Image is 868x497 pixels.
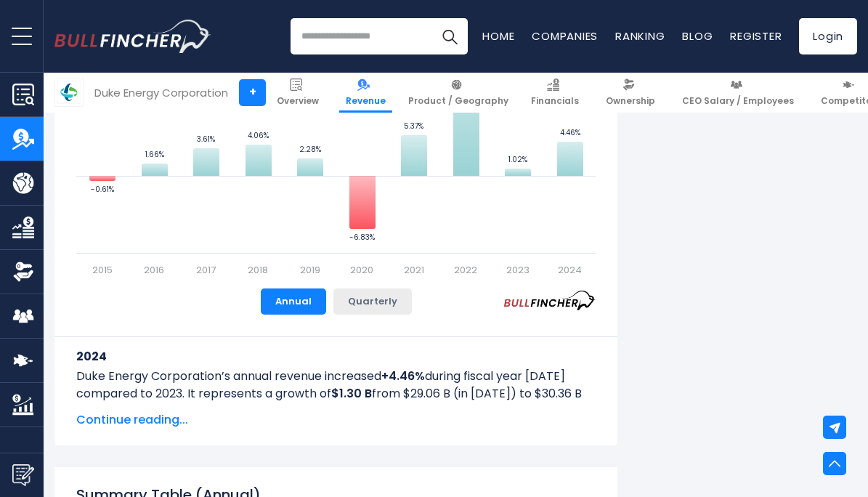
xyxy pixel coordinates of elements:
a: Revenue [339,73,392,113]
a: Product / Geography [402,73,515,113]
text: 2021 [404,263,424,277]
a: Login [799,18,857,54]
text: 2017 [196,263,216,277]
a: Overview [270,73,325,113]
span: CEO Salary / Employees [682,95,794,107]
a: Financials [524,73,585,113]
a: Ranking [615,28,665,44]
text: 2020 [350,263,373,277]
text: 2019 [300,263,320,277]
span: Ownership [606,95,655,107]
a: Ownership [599,73,662,113]
span: Continue reading... [76,411,596,429]
text: 2.28% [299,144,321,155]
text: 2022 [454,263,477,277]
a: Register [730,28,782,44]
a: + [239,79,266,106]
span: Revenue [346,95,386,107]
text: 2018 [248,263,268,277]
text: 1.02% [508,154,527,165]
img: Bullfincher logo [54,20,211,53]
b: $1.30 B [331,385,372,402]
a: Go to homepage [54,20,211,53]
text: 2024 [558,263,582,277]
h3: 2024 [76,347,596,365]
text: 2016 [144,263,164,277]
img: Ownership [12,261,34,283]
img: DUK logo [55,78,83,106]
button: Search [431,18,468,54]
a: CEO Salary / Employees [676,73,800,113]
a: Companies [532,28,598,44]
span: Financials [531,95,579,107]
a: Home [482,28,514,44]
text: -0.61% [91,184,114,195]
button: Quarterly [333,288,412,315]
a: Blog [682,28,713,44]
text: 3.61% [197,134,215,145]
text: 2015 [92,263,113,277]
text: 2023 [506,263,530,277]
span: Product / Geography [408,95,508,107]
b: +4.46% [381,368,425,384]
div: Duke Energy Corporation [94,84,228,101]
button: Annual [261,288,326,315]
text: -6.83% [349,232,375,243]
text: 5.37% [404,121,423,132]
text: 4.46% [560,127,580,138]
text: 4.06% [248,130,269,141]
text: 1.66% [145,149,164,160]
p: Duke Energy Corporation’s annual revenue increased during fiscal year [DATE] compared to 2023. It... [76,368,596,420]
span: Overview [277,95,319,107]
